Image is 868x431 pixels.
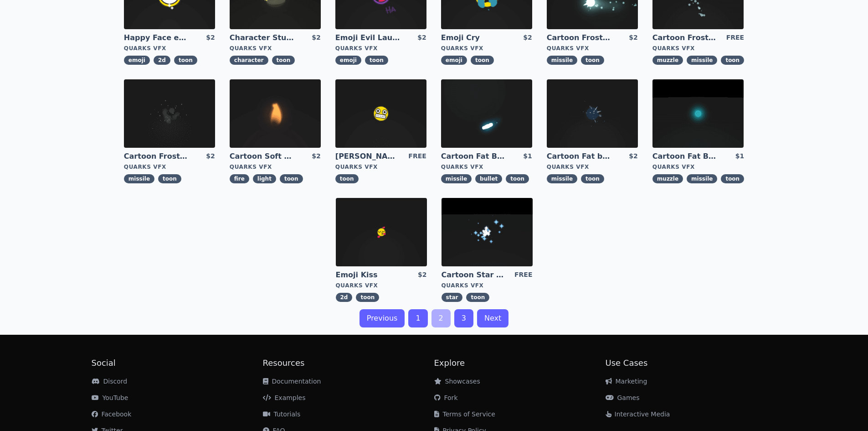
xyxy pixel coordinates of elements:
[417,33,426,43] div: $2
[441,56,467,65] span: emoji
[92,357,263,369] h2: Social
[124,79,215,148] img: imgAlt
[606,410,670,418] a: Interactive Media
[335,151,401,161] a: [PERSON_NAME]
[336,282,427,289] div: Quarks VFX
[154,56,170,65] span: 2d
[547,79,638,148] img: imgAlt
[92,378,128,385] a: Discord
[253,174,276,183] span: light
[280,174,303,183] span: toon
[687,174,717,183] span: missile
[441,163,532,171] div: Quarks VFX
[272,56,295,65] span: toon
[356,293,379,302] span: toon
[652,79,744,148] img: imgAlt
[408,151,426,161] div: FREE
[263,378,321,385] a: Documentation
[721,174,744,183] span: toon
[441,79,532,148] img: imgAlt
[230,45,321,52] div: Quarks VFX
[230,163,321,171] div: Quarks VFX
[652,174,683,183] span: muzzle
[606,357,777,369] h2: Use Cases
[312,151,320,161] div: $2
[735,151,744,161] div: $1
[124,56,150,65] span: emoji
[124,163,215,171] div: Quarks VFX
[441,174,472,183] span: missile
[431,309,451,327] a: 2
[442,270,507,280] a: Cartoon Star field
[523,33,532,43] div: $2
[471,56,494,65] span: toon
[581,174,604,183] span: toon
[726,33,744,43] div: FREE
[418,270,426,280] div: $2
[263,410,301,418] a: Tutorials
[230,79,321,148] img: imgAlt
[336,198,427,266] img: imgAlt
[652,151,718,161] a: Cartoon Fat Bullet Muzzle Flash
[92,410,132,418] a: Facebook
[506,174,529,183] span: toon
[335,56,361,65] span: emoji
[124,174,154,183] span: missile
[230,56,268,65] span: character
[335,33,401,43] a: Emoji Evil Laugh
[230,151,295,161] a: Cartoon Soft CandleLight
[434,378,480,385] a: Showcases
[523,151,532,161] div: $1
[230,174,249,183] span: fire
[365,56,388,65] span: toon
[335,79,426,148] img: imgAlt
[263,394,306,401] a: Examples
[547,174,577,183] span: missile
[454,309,473,327] a: 3
[466,293,489,302] span: toon
[335,163,426,171] div: Quarks VFX
[124,151,190,161] a: Cartoon Frost Missile Explosion
[629,33,637,43] div: $2
[514,270,532,280] div: FREE
[442,282,533,289] div: Quarks VFX
[652,33,718,43] a: Cartoon Frost Missile Muzzle Flash
[721,56,744,65] span: toon
[263,357,434,369] h2: Resources
[652,163,744,171] div: Quarks VFX
[158,174,181,183] span: toon
[434,410,495,418] a: Terms of Service
[206,33,215,43] div: $2
[230,33,295,43] a: Character Stun Effect
[547,45,638,52] div: Quarks VFX
[547,33,612,43] a: Cartoon Frost Missile
[335,45,426,52] div: Quarks VFX
[92,394,128,401] a: YouTube
[124,45,215,52] div: Quarks VFX
[629,151,637,161] div: $2
[335,174,359,183] span: toon
[442,198,533,266] img: imgAlt
[477,309,508,327] a: Next
[687,56,717,65] span: missile
[652,56,683,65] span: muzzle
[547,151,612,161] a: Cartoon Fat bullet explosion
[441,45,532,52] div: Quarks VFX
[441,151,507,161] a: Cartoon Fat Bullet
[360,309,405,327] a: Previous
[336,293,353,302] span: 2d
[547,56,577,65] span: missile
[174,56,197,65] span: toon
[441,33,507,43] a: Emoji Cry
[206,151,215,161] div: $2
[312,33,320,43] div: $2
[442,293,463,302] span: star
[434,394,458,401] a: Fork
[475,174,502,183] span: bullet
[606,394,640,401] a: Games
[547,163,638,171] div: Quarks VFX
[434,357,606,369] h2: Explore
[606,378,647,385] a: Marketing
[124,33,190,43] a: Happy Face emoji
[336,270,401,280] a: Emoji Kiss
